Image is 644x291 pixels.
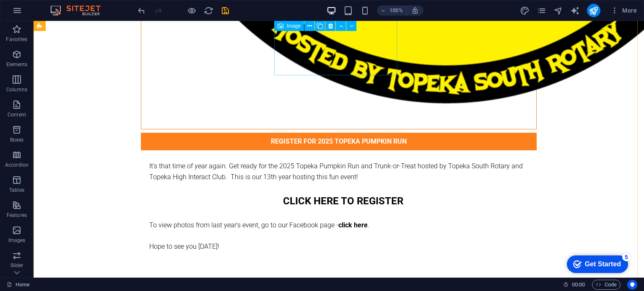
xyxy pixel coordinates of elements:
i: Pages (Ctrl+Alt+S) [537,6,546,15]
a: Click to cancel selection. Double-click to open Pages [7,280,30,290]
p: Images [8,237,26,244]
div: 5 [62,2,70,10]
p: Tables [9,187,24,193]
span: Image [287,23,301,28]
button: reload [203,5,213,15]
p: Favorites [6,36,27,43]
p: Elements [6,61,28,68]
button: publish [587,4,600,17]
i: AI Writer [570,6,580,15]
div: Get Started [25,9,61,17]
span: : [578,281,579,288]
span: Code [596,280,617,290]
p: Boxes [10,136,24,143]
button: More [607,4,640,17]
button: undo [136,5,146,15]
p: Accordion [5,162,29,168]
span: More [610,6,637,15]
button: navigator [553,5,563,15]
button: text_generator [570,5,580,15]
span: 00 00 [572,280,585,290]
button: save [220,5,230,15]
button: pages [537,5,547,15]
i: Reload page [204,6,213,15]
button: Code [592,280,621,290]
button: 100% [377,5,407,15]
button: Usercentrics [627,280,637,290]
i: Design (Ctrl+Alt+Y) [520,6,530,15]
button: design [520,5,530,15]
p: Content [8,111,26,118]
i: Navigator [553,6,563,15]
h6: 100% [390,5,403,15]
h6: Session time [563,280,585,290]
button: Click here to leave preview mode and continue editing [187,5,197,15]
div: Get Started 5 items remaining, 0% complete [7,4,68,22]
i: Publish [589,6,598,15]
img: Editor Logo [48,5,111,15]
p: Columns [6,86,27,93]
i: On resize automatically adjust zoom level to fit chosen device. [411,7,419,14]
p: Features [7,212,27,219]
i: Undo: Delete elements (Ctrl+Z) [137,6,146,15]
p: Slider [10,262,23,269]
i: Save (Ctrl+S) [221,6,230,15]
